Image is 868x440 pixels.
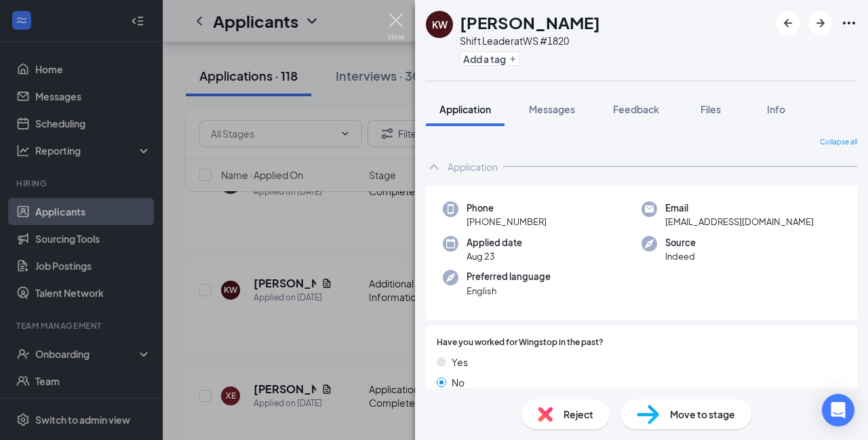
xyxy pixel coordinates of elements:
svg: Plus [509,55,517,63]
span: Email [665,201,814,215]
div: Open Intercom Messenger [822,394,854,426]
div: Application [448,160,498,174]
span: Collapse all [820,137,857,148]
span: Indeed [665,249,696,263]
svg: ArrowLeftNew [780,15,796,31]
button: ArrowRight [808,11,833,35]
span: No [452,375,465,390]
span: English [467,284,551,298]
span: Phone [467,201,547,215]
div: KW [432,18,448,31]
span: Yes [452,355,468,369]
svg: ArrowRight [812,15,829,31]
span: Applied date [467,236,522,249]
div: Shift Leader at WS #1820 [460,34,600,47]
span: [EMAIL_ADDRESS][DOMAIN_NAME] [665,215,814,228]
button: PlusAdd a tag [460,52,520,66]
h1: [PERSON_NAME] [460,11,600,34]
span: Move to stage [670,407,735,422]
span: Messages [529,103,575,115]
span: Have you worked for Wingstop in the past? [437,336,604,349]
button: ArrowLeftNew [776,11,800,35]
span: Preferred language [467,270,551,283]
span: Aug 23 [467,249,522,263]
span: Reject [564,407,593,422]
span: Feedback [613,103,659,115]
span: [PHONE_NUMBER] [467,215,547,228]
span: Files [701,103,721,115]
svg: ChevronUp [426,159,442,175]
span: Info [767,103,785,115]
span: Application [439,103,491,115]
svg: Ellipses [841,15,857,31]
span: Source [665,236,696,249]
